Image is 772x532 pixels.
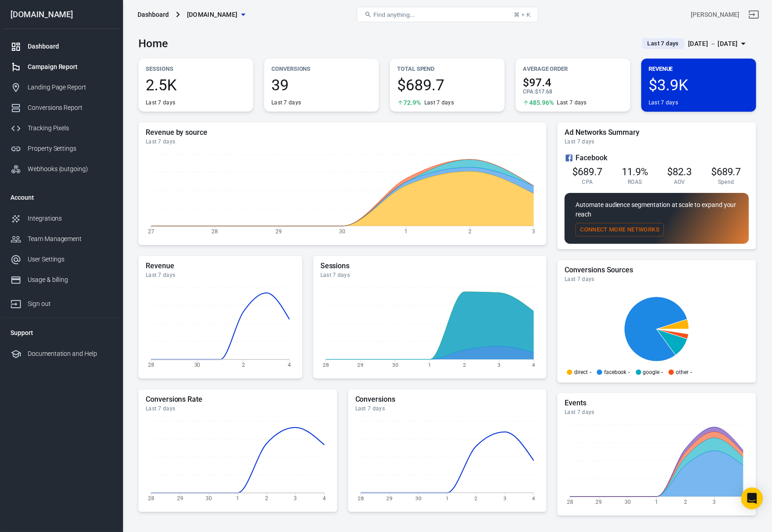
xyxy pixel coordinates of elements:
[3,159,119,179] a: Webhooks (outgoing)
[497,362,501,368] tspan: 3
[397,64,497,74] p: Total Spend
[649,64,749,74] p: Revenue
[718,178,734,186] span: Spend
[28,144,112,153] div: Property Settings
[3,98,119,118] a: Conversions Report
[194,362,201,368] tspan: 30
[3,77,119,98] a: Landing Page Report
[28,234,112,244] div: Team Management
[514,11,531,18] div: ⌘ + K
[565,128,749,137] h5: Ad Networks Summary
[565,276,749,283] div: Last 7 days
[323,495,326,502] tspan: 4
[565,399,749,408] h5: Events
[138,37,168,50] h3: Home
[691,10,739,20] div: Account id: GO1HsbMZ
[567,499,573,506] tspan: 28
[28,83,112,92] div: Landing Page Report
[557,99,587,106] div: Last 7 days
[674,178,685,186] span: AOV
[28,299,112,309] div: Sign out
[574,369,588,375] p: direct
[3,290,119,314] a: Sign out
[582,178,593,186] span: CPA
[635,36,756,51] button: Last 7 days[DATE] － [DATE]
[28,255,112,264] div: User Settings
[148,228,154,235] tspan: 27
[374,11,415,18] span: Find anything...
[28,349,112,359] div: Documentation and Help
[177,495,183,502] tspan: 29
[3,208,119,229] a: Integrations
[271,77,372,93] span: 39
[28,123,112,133] div: Tracking Pixels
[355,405,540,412] div: Last 7 days
[676,369,688,375] p: other
[741,488,763,509] div: Open Intercom Messenger
[405,228,408,235] tspan: 1
[397,77,497,93] span: $689.7
[575,223,664,237] button: Connect More Networks
[294,495,297,502] tspan: 3
[339,228,346,235] tspan: 30
[475,495,478,502] tspan: 2
[604,369,627,375] p: facebook
[565,138,749,145] div: Last 7 days
[392,362,398,368] tspan: 30
[28,275,112,285] div: Usage & billing
[358,495,364,502] tspan: 28
[320,271,540,279] div: Last 7 days
[625,499,631,506] tspan: 30
[684,499,687,506] tspan: 2
[183,6,249,23] button: [DOMAIN_NAME]
[212,228,218,235] tspan: 28
[532,495,536,502] tspan: 4
[688,38,738,49] div: [DATE] － [DATE]
[3,10,119,19] div: [DOMAIN_NAME]
[288,362,291,368] tspan: 4
[655,499,659,506] tspan: 1
[3,187,119,208] li: Account
[242,362,245,368] tspan: 2
[446,495,449,502] tspan: 1
[644,39,683,48] span: Last 7 days
[622,166,648,177] span: 11.9%
[415,495,422,502] tspan: 30
[148,495,154,502] tspan: 28
[532,228,536,235] tspan: 3
[590,369,591,375] span: -
[357,362,364,368] tspan: 29
[271,99,301,106] div: Last 7 days
[403,99,421,106] span: 72.9%
[236,495,239,502] tspan: 1
[146,64,246,74] p: Sessions
[187,9,238,20] span: twothreadsbyedmonds.com
[3,249,119,270] a: User Settings
[3,138,119,159] a: Property Settings
[3,229,119,249] a: Team Management
[523,64,623,74] p: Average Order
[629,369,630,375] span: -
[503,495,506,502] tspan: 3
[667,166,692,177] span: $82.3
[146,405,330,412] div: Last 7 days
[146,99,175,106] div: Last 7 days
[146,138,539,145] div: Last 7 days
[643,369,660,375] p: google
[463,362,466,368] tspan: 2
[428,362,432,368] tspan: 1
[320,261,540,271] h5: Sessions
[596,499,602,506] tspan: 29
[28,214,112,223] div: Integrations
[355,395,540,404] h5: Conversions
[275,228,282,235] tspan: 29
[713,499,716,506] tspan: 3
[424,99,454,106] div: Last 7 days
[28,103,112,113] div: Conversions Report
[535,89,552,95] span: $17.68
[323,362,329,368] tspan: 28
[529,99,554,106] span: 485.96%
[690,369,692,375] span: -
[265,495,268,502] tspan: 2
[523,77,623,88] span: $97.4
